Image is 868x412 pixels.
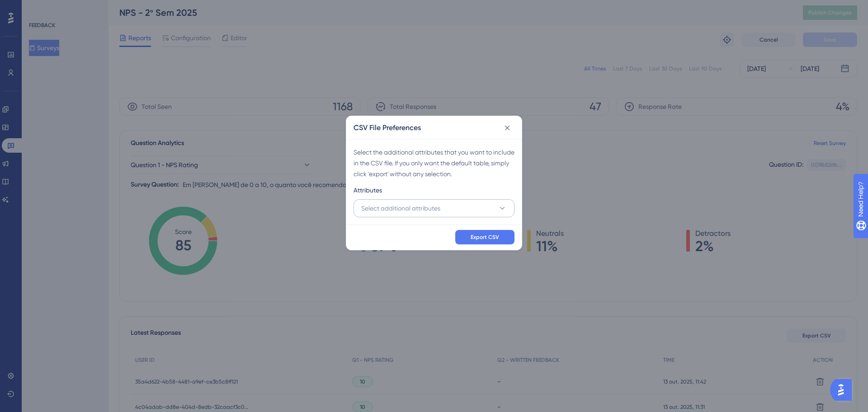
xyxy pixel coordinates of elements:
span: Need Help? [21,2,57,13]
span: Select additional attributes [361,203,440,214]
h2: CSV File Preferences [354,122,421,133]
iframe: UserGuiding AI Assistant Launcher [830,376,857,403]
div: Select the additional attributes that you want to include in the CSV file. If you only want the d... [354,147,514,179]
span: Export CSV [471,234,499,241]
span: Attributes [354,185,382,196]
